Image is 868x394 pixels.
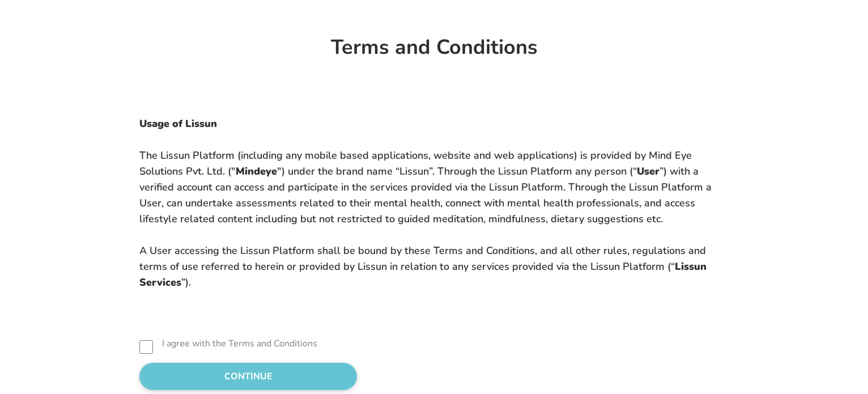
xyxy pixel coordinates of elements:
[139,363,357,390] button: CONTINUE
[331,33,538,61] strong: Terms and Conditions
[637,164,659,178] strong: User
[277,164,637,178] span: ") under the brand name “Lissun”. Through the Lissun Platform any person (“
[139,149,692,178] span: The Lissun Platform (including any mobile based applications, website and web applications) is pr...
[181,276,191,289] span: ”).
[139,244,706,273] span: A User accessing the Lissun Platform shall be bound by these Terms and Conditions, and all other ...
[236,164,277,178] strong: Mindeye
[162,337,317,350] label: I agree with the Terms and Conditions
[139,117,217,130] strong: Usage of Lissun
